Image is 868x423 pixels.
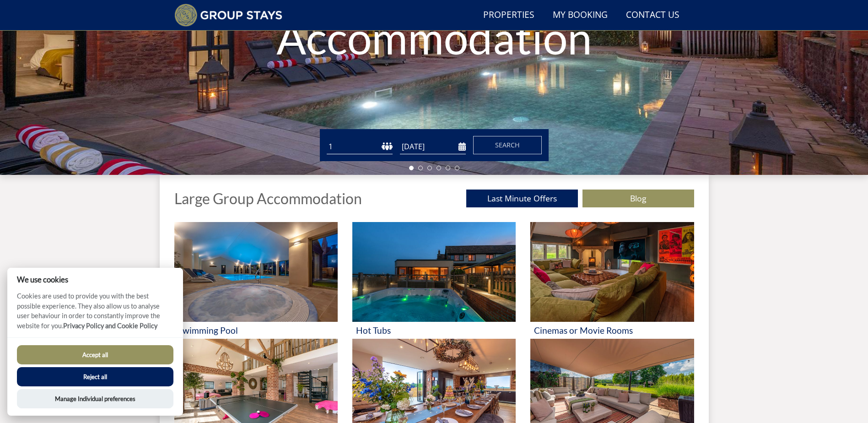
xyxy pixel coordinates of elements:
[495,141,520,149] span: Search
[534,325,690,335] h3: Cinemas or Movie Rooms
[400,139,466,154] input: Arrival Date
[466,190,578,207] a: Last Minute Offers
[7,275,183,284] h2: We use cookies
[356,325,512,335] h3: Hot Tubs
[174,4,283,27] img: Group Stays
[530,222,694,322] img: 'Cinemas or Movie Rooms' - Large Group Accommodation Holiday Ideas
[174,222,338,322] img: 'Swimming Pool' - Large Group Accommodation Holiday Ideas
[352,222,516,339] a: 'Hot Tubs' - Large Group Accommodation Holiday Ideas Hot Tubs
[178,325,334,335] h3: Swimming Pool
[17,389,173,408] button: Manage Individual preferences
[622,5,683,26] a: Contact Us
[352,222,516,322] img: 'Hot Tubs' - Large Group Accommodation Holiday Ideas
[17,367,173,386] button: Reject all
[174,222,338,339] a: 'Swimming Pool' - Large Group Accommodation Holiday Ideas Swimming Pool
[174,190,362,206] h1: Large Group Accommodation
[582,190,694,207] a: Blog
[63,322,157,330] a: Privacy Policy and Cookie Policy
[17,345,173,364] button: Accept all
[530,222,694,339] a: 'Cinemas or Movie Rooms' - Large Group Accommodation Holiday Ideas Cinemas or Movie Rooms
[7,291,183,337] p: Cookies are used to provide you with the best possible experience. They also allow us to analyse ...
[473,136,542,154] button: Search
[480,5,538,26] a: Properties
[549,5,611,26] a: My Booking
